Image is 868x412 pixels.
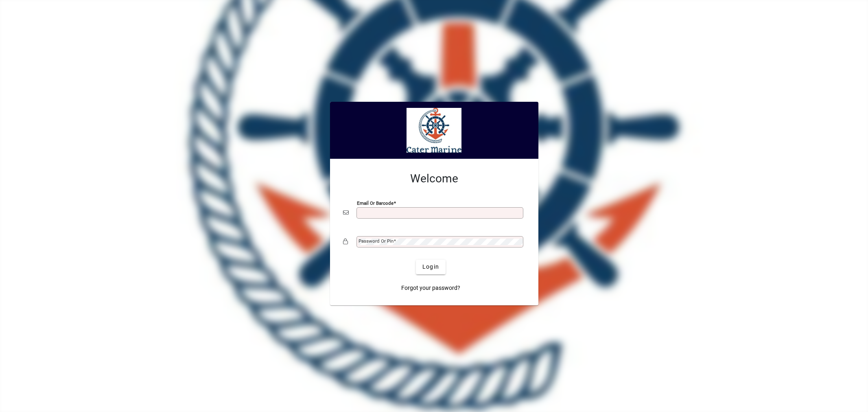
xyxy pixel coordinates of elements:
[343,172,525,186] h2: Welcome
[401,284,460,292] span: Forgot your password?
[359,238,394,244] mat-label: Password or Pin
[357,200,394,206] mat-label: Email or Barcode
[398,281,464,296] a: Forgot your password?
[416,260,446,274] button: Login
[422,263,439,271] span: Login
